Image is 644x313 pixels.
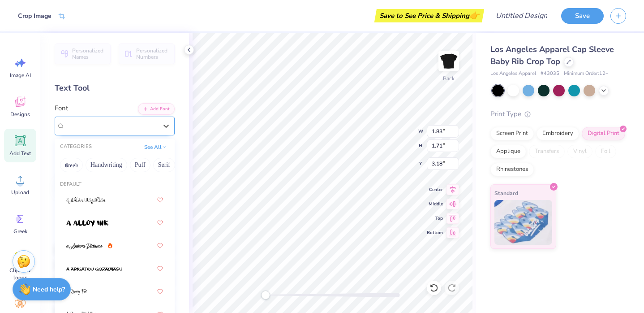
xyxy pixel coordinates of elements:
span: Center [427,186,443,193]
span: Top [427,215,443,222]
span: Designs [10,111,30,118]
span: # 43035 [541,70,559,78]
span: Image AI [10,72,31,79]
button: Personalized Numbers [119,43,175,64]
button: Personalized Names [55,43,111,64]
div: Save to See Price & Shipping [377,9,482,22]
div: CATEGORIES [60,143,92,151]
button: Greek [60,158,83,172]
div: Vinyl [567,145,592,158]
input: Untitled Design [489,7,554,25]
div: Digital Print [582,127,625,140]
span: Personalized Names [72,48,105,60]
span: Middle [427,200,443,208]
button: Save [561,8,604,24]
div: Text Tool [55,82,175,94]
span: 👉 [469,10,479,21]
div: Accessibility label [261,291,270,300]
button: Serif [153,158,175,172]
span: Personalized Numbers [136,48,169,60]
div: Transfers [529,145,565,158]
span: Clipart & logos [5,267,35,281]
img: a Alloy Ink [66,220,108,226]
span: Minimum Order: 12 + [564,70,609,78]
div: Back [443,74,455,83]
img: Standard [494,200,552,245]
img: a Antara Distance [66,243,103,249]
div: Print Type [490,109,626,119]
span: Bottom [427,229,443,236]
span: Standard [494,188,518,198]
span: Greek [13,228,27,235]
img: a Ahlan Wasahlan [66,197,106,204]
strong: Need help? [33,285,65,294]
button: Puff [130,158,150,172]
div: Embroidery [537,127,579,140]
img: A Charming Font [66,289,87,295]
div: Default [55,181,175,188]
img: a Arigatou Gozaimasu [66,266,122,272]
img: Back [440,52,458,70]
button: See All [142,143,169,152]
span: Los Angeles Apparel [490,70,536,78]
div: Screen Print [490,127,534,140]
div: Foil [595,145,616,158]
div: Rhinestones [490,163,534,176]
span: Los Angeles Apparel Cap Sleeve Baby Rib Crop Top [490,44,614,67]
span: Add Text [9,150,31,157]
button: Handwriting [86,158,127,172]
div: Crop Image [18,11,52,21]
button: Add Font [138,103,175,115]
div: Applique [490,145,526,158]
label: Font [55,103,68,113]
span: Upload [11,189,29,196]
